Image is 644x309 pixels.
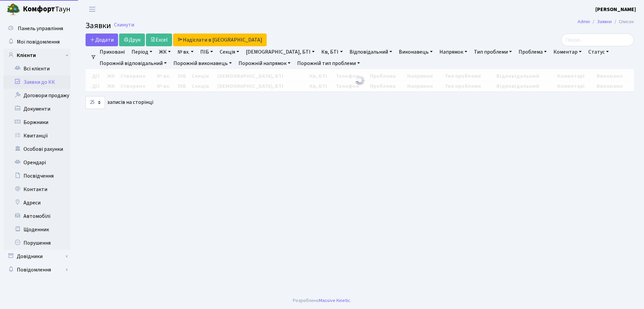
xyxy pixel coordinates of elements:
span: Заявки [86,20,111,32]
a: Боржники [3,116,70,129]
a: Контакти [3,183,70,196]
a: Орендарі [3,156,70,169]
b: [PERSON_NAME] [595,6,636,13]
a: Порушення [3,236,70,250]
a: Додати [86,34,118,46]
a: Довідники [3,250,70,263]
img: Обробка... [355,75,365,86]
span: Таун [23,4,70,15]
a: ЖК [156,46,173,58]
a: Період [129,46,155,58]
li: Список [612,18,634,25]
a: [DEMOGRAPHIC_DATA], БТІ [243,46,317,58]
a: [PERSON_NAME] [595,5,636,13]
a: Панель управління [3,22,70,35]
select: записів на сторінці [86,96,105,109]
a: Проблема [516,46,549,58]
span: Додати [90,36,114,44]
a: № вх. [175,46,196,58]
input: Пошук... [561,34,634,46]
a: Надіслати в [GEOGRAPHIC_DATA] [173,34,267,46]
a: Друк [119,34,145,46]
button: Переключити навігацію [84,4,101,15]
a: Порожній відповідальний [97,58,169,69]
nav: breadcrumb [568,15,644,29]
span: Мої повідомлення [17,38,60,46]
span: Панель управління [18,25,63,32]
a: Коментар [551,46,584,58]
a: Документи [3,102,70,116]
a: Автомобілі [3,209,70,223]
a: Адреси [3,196,70,209]
a: Кв, БТІ [319,46,345,58]
a: Заявки [597,18,612,25]
a: Скинути [114,22,134,28]
a: Заявки до КК [3,75,70,89]
label: записів на сторінці [86,96,153,109]
a: Порожній напрямок [236,58,293,69]
a: Порожній тип проблеми [294,58,363,69]
a: Excel [146,34,172,46]
a: Квитанції [3,129,70,142]
a: Admin [578,18,590,25]
a: Особові рахунки [3,142,70,156]
a: Договори продажу [3,89,70,102]
a: ПІБ [198,46,216,58]
a: Щоденник [3,223,70,236]
a: Повідомлення [3,263,70,276]
a: Мої повідомлення [3,35,70,49]
b: Комфорт [23,4,55,14]
a: Приховані [97,46,127,58]
a: Порожній виконавець [171,58,234,69]
a: Відповідальний [347,46,395,58]
a: Тип проблеми [471,46,515,58]
a: Посвідчення [3,169,70,183]
a: Клієнти [3,49,70,62]
div: Розроблено . [293,297,351,304]
img: logo.png [7,3,20,16]
a: Всі клієнти [3,62,70,75]
a: Статус [586,46,611,58]
a: Напрямок [437,46,470,58]
a: Виконавець [396,46,435,58]
a: Секція [217,46,242,58]
a: Massive Kinetic [319,297,350,304]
